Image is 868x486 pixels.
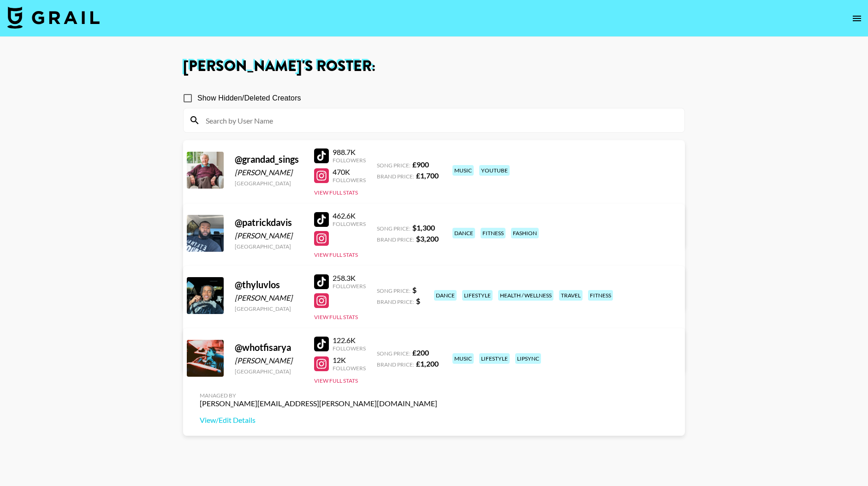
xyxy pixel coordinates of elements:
div: Managed By [200,392,437,399]
div: Followers [333,283,366,290]
div: 258.3K [333,273,366,283]
span: Brand Price: [377,298,414,305]
div: Followers [333,365,366,372]
div: fitness [481,228,505,238]
div: [PERSON_NAME] [235,293,303,302]
div: 470K [333,167,366,177]
span: Brand Price: [377,236,414,243]
div: 988.7K [333,148,366,157]
strong: $ 1,300 [412,223,435,232]
div: lipsync [515,353,541,364]
strong: $ [416,296,420,305]
div: [PERSON_NAME] [235,168,303,177]
div: Followers [333,220,366,227]
div: @ thyluvlos [235,279,303,290]
div: @ whotfisarya [235,342,303,353]
input: Search by User Name [200,113,679,128]
div: Followers [333,177,366,184]
div: Followers [333,345,366,352]
strong: $ 3,200 [416,234,439,243]
strong: £ 900 [412,160,429,169]
div: [PERSON_NAME] [235,356,303,365]
div: dance [452,228,475,238]
button: View Full Stats [314,314,358,320]
img: Grail Talent [7,6,100,29]
span: Show Hidden/Deleted Creators [197,93,301,104]
div: [GEOGRAPHIC_DATA] [235,243,303,250]
div: [GEOGRAPHIC_DATA] [235,305,303,312]
button: open drawer [848,9,866,28]
div: [PERSON_NAME] [235,231,303,240]
button: View Full Stats [314,189,358,196]
span: Song Price: [377,162,410,169]
div: @ patrickdavis [235,217,303,228]
button: View Full Stats [314,377,358,384]
span: Brand Price: [377,173,414,180]
div: music [452,353,474,364]
div: music [452,165,474,176]
div: 12K [333,356,366,365]
h1: [PERSON_NAME] 's Roster: [183,59,685,74]
div: lifestyle [479,353,510,364]
div: fashion [511,228,539,238]
div: 122.6K [333,336,366,345]
span: Brand Price: [377,361,414,368]
a: View/Edit Details [200,415,437,425]
span: Song Price: [377,287,410,294]
div: Followers [333,157,366,164]
button: View Full Stats [314,251,358,258]
div: health / wellness [498,290,553,301]
strong: $ [412,285,416,294]
div: 462.6K [333,211,366,220]
div: youtube [479,165,510,176]
div: lifestyle [462,290,493,301]
div: [GEOGRAPHIC_DATA] [235,180,303,187]
strong: £ 1,200 [416,359,439,368]
div: @ grandad_sings [235,154,303,165]
strong: £ 200 [412,348,429,357]
div: travel [559,290,583,301]
div: fitness [588,290,613,301]
strong: £ 1,700 [416,171,439,180]
div: [GEOGRAPHIC_DATA] [235,368,303,375]
span: Song Price: [377,350,410,357]
div: [PERSON_NAME][EMAIL_ADDRESS][PERSON_NAME][DOMAIN_NAME] [200,399,437,408]
span: Song Price: [377,225,410,232]
div: dance [434,290,457,301]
